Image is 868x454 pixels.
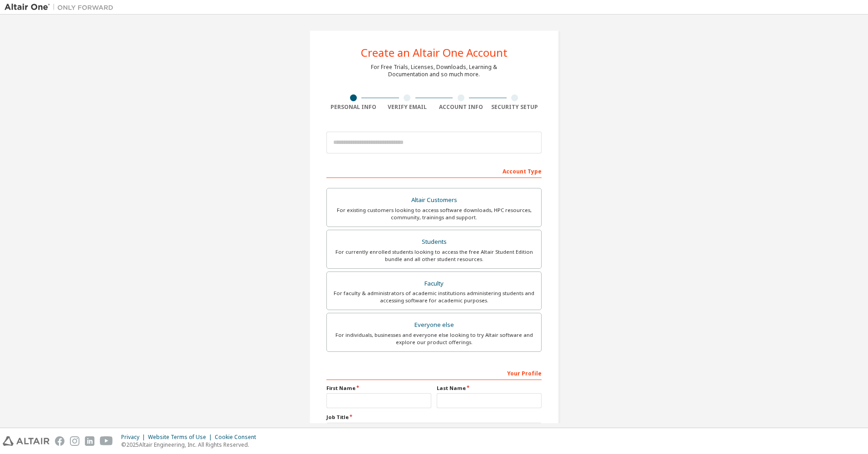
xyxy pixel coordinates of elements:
div: Privacy [121,434,148,441]
img: Altair One [5,3,118,12]
div: Verify Email [380,104,434,111]
img: youtube.svg [100,436,113,446]
div: For faculty & administrators of academic institutions administering students and accessing softwa... [332,290,536,304]
div: Create an Altair One Account [361,47,508,58]
div: Website Terms of Use [148,434,215,441]
div: Everyone else [332,319,536,331]
img: altair_logo.svg [3,436,49,446]
div: Altair Customers [332,194,536,207]
div: For Free Trials, Licenses, Downloads, Learning & Documentation and so much more. [371,64,497,78]
div: Account Type [326,163,542,178]
div: For existing customers looking to access software downloads, HPC resources, community, trainings ... [332,207,536,221]
div: Personal Info [326,104,380,111]
div: Faculty [332,277,536,290]
img: facebook.svg [55,436,64,446]
label: Job Title [326,414,542,421]
div: Security Setup [488,104,542,111]
div: Students [332,236,536,248]
img: instagram.svg [70,436,79,446]
div: Your Profile [326,365,542,380]
div: For individuals, businesses and everyone else looking to try Altair software and explore our prod... [332,331,536,346]
div: Cookie Consent [215,434,261,441]
div: For currently enrolled students looking to access the free Altair Student Edition bundle and all ... [332,248,536,263]
label: First Name [326,385,431,392]
p: © 2025 Altair Engineering, Inc. All Rights Reserved. [121,441,261,449]
img: linkedin.svg [85,436,94,446]
label: Last Name [437,385,542,392]
div: Account Info [434,104,488,111]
